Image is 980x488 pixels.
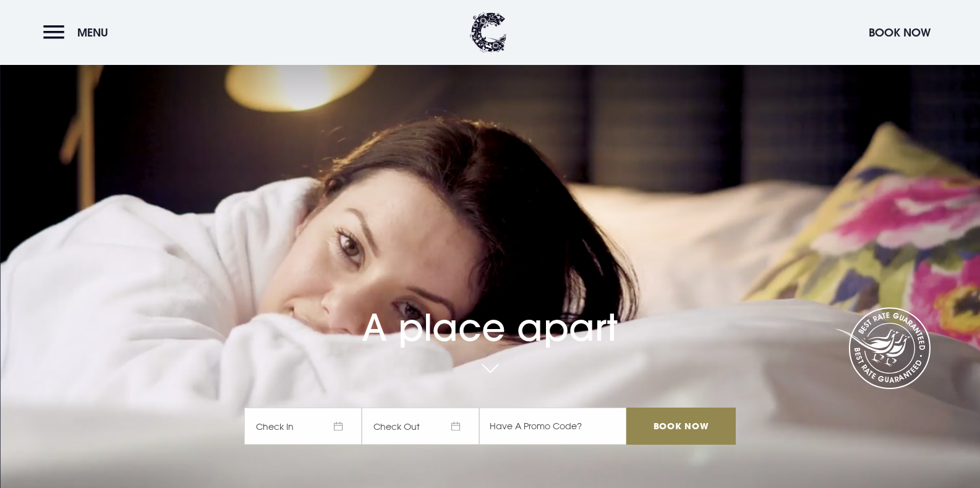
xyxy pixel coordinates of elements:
span: Menu [77,25,108,40]
button: Book Now [863,19,937,46]
img: Clandeboye Lodge [470,12,507,53]
input: Have A Promo Code? [479,408,626,445]
h1: A place apart [244,276,735,349]
button: Menu [43,19,114,46]
input: Book Now [626,408,735,445]
span: Check Out [362,408,479,445]
span: Check In [244,408,362,445]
